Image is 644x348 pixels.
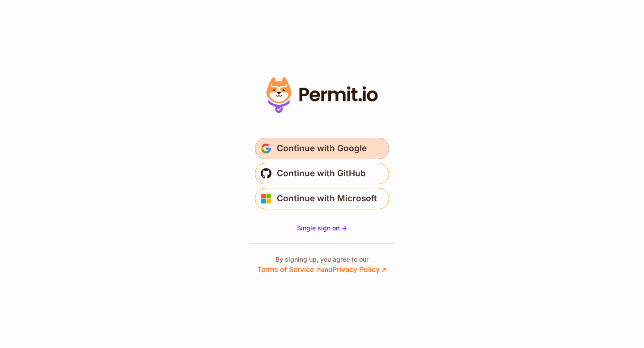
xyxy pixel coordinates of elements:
[257,265,321,274] a: Terms of Service ↗
[277,166,366,181] span: Continue with GitHub
[255,188,389,209] button: Continue with Microsoft
[257,255,387,275] p: By signing up, you agree to our and
[297,224,347,233] a: Single sign on ->
[255,138,389,159] button: Continue with Google
[255,163,389,184] button: Continue with GitHub
[297,224,347,232] span: Single sign on ->
[277,191,377,206] span: Continue with Microsoft
[277,141,367,156] span: Continue with Google
[332,265,387,274] a: Privacy Policy ↗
